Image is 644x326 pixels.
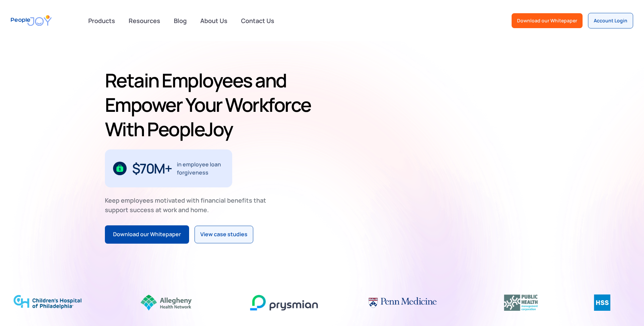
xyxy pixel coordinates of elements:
[113,230,181,239] div: Download our Whitepaper
[105,149,232,187] div: 1 / 3
[517,17,577,24] div: Download our Whitepaper
[588,13,633,28] a: Account Login
[125,13,164,28] a: Resources
[594,17,627,24] div: Account Login
[11,11,52,30] a: home
[84,14,119,27] div: Products
[105,225,189,244] a: Download our Whitepaper
[132,163,172,174] div: $70M+
[195,226,253,243] a: View case studies
[105,196,272,215] div: Keep employees motivated with financial benefits that support success at work and home.
[200,230,247,239] div: View case studies
[105,68,319,141] h1: Retain Employees and Empower Your Workforce With PeopleJoy
[177,160,224,177] div: in employee loan forgiveness
[196,13,232,28] a: About Us
[512,13,583,28] a: Download our Whitepaper
[237,13,278,28] a: Contact Us
[170,13,191,28] a: Blog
